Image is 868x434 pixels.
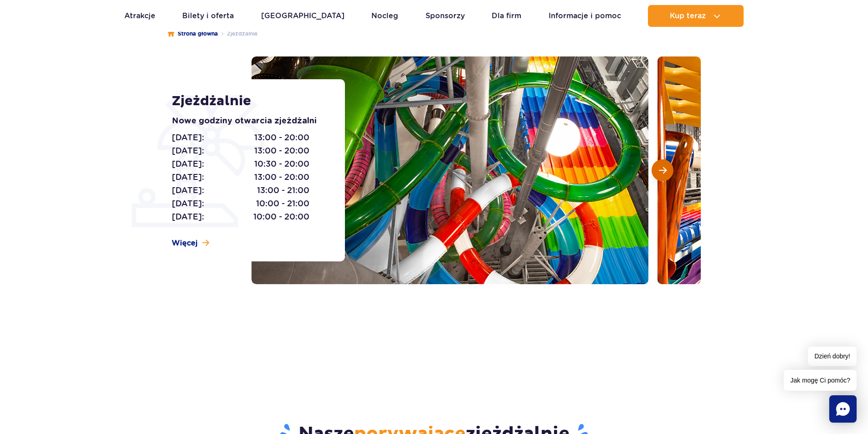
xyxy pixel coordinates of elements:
p: Nowe godziny otwarcia zjeżdżalni [172,115,324,128]
span: [DATE]: [172,210,204,223]
h1: Zjeżdżalnie [172,93,324,109]
span: 10:00 - 20:00 [253,210,309,223]
span: [DATE]: [172,171,204,184]
span: [DATE]: [172,131,204,144]
span: 13:00 - 21:00 [257,184,309,197]
a: Bilety i oferta [182,5,234,27]
span: [DATE]: [172,158,204,170]
span: 10:30 - 20:00 [254,158,309,170]
a: Sponsorzy [426,5,465,27]
span: 10:00 - 21:00 [256,197,309,210]
span: 13:00 - 20:00 [254,171,309,184]
a: Informacje i pomoc [549,5,621,27]
span: Dzień dobry! [808,347,857,366]
span: 13:00 - 20:00 [254,131,309,144]
a: Atrakcje [124,5,155,27]
span: Kup teraz [670,12,706,20]
span: [DATE]: [172,144,204,157]
li: Zjeżdżalnie [218,29,257,38]
button: Kup teraz [648,5,744,27]
a: Więcej [172,238,209,248]
a: Strona główna [168,29,218,38]
span: 13:00 - 20:00 [254,144,309,157]
a: Nocleg [371,5,398,27]
span: [DATE]: [172,197,204,210]
span: Więcej [172,238,198,248]
span: [DATE]: [172,184,204,197]
button: Następny slajd [652,159,673,181]
span: Jak mogę Ci pomóc? [784,370,857,391]
div: Chat [829,395,857,423]
a: Dla firm [492,5,521,27]
a: [GEOGRAPHIC_DATA] [261,5,344,27]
